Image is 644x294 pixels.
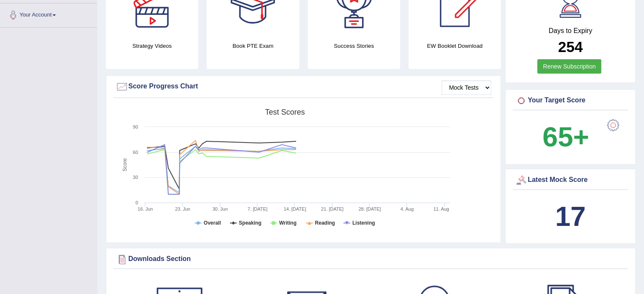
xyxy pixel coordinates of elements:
tspan: Writing [279,220,296,226]
a: Your Account [0,3,97,25]
tspan: 11. Aug [433,206,449,212]
h4: EW Booklet Download [409,41,501,50]
tspan: 4. Aug [401,206,414,212]
h4: Book PTE Exam [207,41,299,50]
div: Score Progress Chart [116,80,491,93]
tspan: 7. [DATE] [248,206,268,212]
a: Renew Subscription [537,59,601,74]
h4: Strategy Videos [106,41,198,50]
tspan: 23. Jun [175,206,190,212]
tspan: 28. [DATE] [359,206,381,212]
tspan: Speaking [239,220,261,226]
tspan: 30. Jun [213,206,228,212]
tspan: Score [122,158,128,172]
h4: Days to Expiry [515,27,626,35]
div: Downloads Section [116,253,626,266]
text: 0 [135,200,138,205]
text: 60 [133,150,138,155]
text: 30 [133,175,138,180]
tspan: Reading [315,220,335,226]
tspan: Overall [204,220,221,226]
tspan: Test scores [265,108,305,116]
b: 65+ [542,121,589,152]
b: 17 [555,201,586,232]
tspan: Listening [352,220,375,226]
text: 90 [133,124,138,129]
tspan: 16. Jun [138,206,153,212]
div: Latest Mock Score [515,174,626,187]
tspan: 14. [DATE] [284,206,306,212]
h4: Success Stories [308,41,400,50]
div: Your Target Score [515,94,626,107]
b: 254 [558,38,583,55]
tspan: 21. [DATE] [321,206,343,212]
